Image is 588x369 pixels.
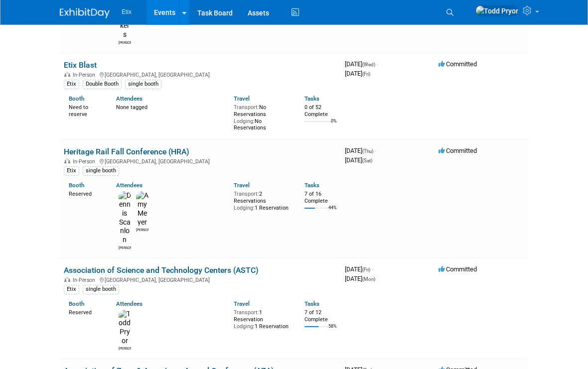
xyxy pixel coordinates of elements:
[83,167,119,176] div: single booth
[234,103,290,132] div: No Reservations No Reservations
[122,8,132,15] span: Etix
[362,62,375,68] span: (Wed)
[64,157,337,165] div: [GEOGRAPHIC_DATA], [GEOGRAPHIC_DATA]
[304,301,319,308] a: Tasks
[125,80,161,89] div: single booth
[119,346,131,352] div: Todd Pryor
[234,189,290,212] div: 2 Reservations 1 Reservation
[304,96,319,103] a: Tasks
[119,245,131,251] div: Dennis Scanlon
[73,159,98,165] span: In-Person
[116,96,143,103] a: Attendees
[304,182,319,189] a: Tasks
[64,167,79,176] div: Etix
[234,191,259,198] span: Transport:
[136,227,148,233] div: Amy Meyer
[73,72,98,79] span: In-Person
[234,324,255,330] span: Lodging:
[116,301,143,308] a: Attendees
[439,61,477,68] span: Committed
[345,70,370,78] span: [DATE]
[64,71,337,79] div: [GEOGRAPHIC_DATA], [GEOGRAPHIC_DATA]
[234,96,250,103] a: Travel
[234,105,259,111] span: Transport:
[116,182,143,189] a: Attendees
[234,310,259,316] span: Transport:
[328,206,337,219] td: 44%
[375,147,376,155] span: -
[64,159,70,164] img: In-Person Event
[328,324,337,338] td: 58%
[345,147,376,155] span: [DATE]
[362,149,373,154] span: (Thu)
[362,267,370,273] span: (Fri)
[64,285,79,294] div: Etix
[119,40,131,46] div: Brandi Vickers
[234,182,250,189] a: Travel
[64,72,70,77] img: In-Person Event
[234,119,255,125] span: Lodging:
[362,72,370,77] span: (Fri)
[64,61,97,70] a: Etix Blast
[69,189,101,198] div: Reserved
[362,277,375,282] span: (Mon)
[69,301,84,308] a: Booth
[234,308,290,330] div: 1 Reservation 1 Reservation
[234,205,255,212] span: Lodging:
[69,308,101,317] div: Reserved
[475,5,519,16] img: Todd Pryor
[345,275,375,283] span: [DATE]
[136,192,148,227] img: Amy Meyer
[69,103,101,118] div: Need to reserve
[362,158,372,164] span: (Sat)
[234,301,250,308] a: Travel
[345,61,378,68] span: [DATE]
[64,80,79,89] div: Etix
[83,80,122,89] div: Double Booth
[439,266,477,273] span: Committed
[119,310,131,346] img: Todd Pryor
[331,119,337,132] td: 0%
[377,61,378,68] span: -
[345,157,372,164] span: [DATE]
[116,103,227,112] div: None tagged
[372,266,373,273] span: -
[439,147,477,155] span: Committed
[60,8,110,18] img: ExhibitDay
[119,192,131,245] img: Dennis Scanlon
[83,285,119,294] div: single booth
[345,266,373,273] span: [DATE]
[64,276,337,284] div: [GEOGRAPHIC_DATA], [GEOGRAPHIC_DATA]
[69,96,84,103] a: Booth
[64,277,70,282] img: In-Person Event
[304,310,337,323] div: 7 of 12 Complete
[304,105,337,118] div: 0 of 52 Complete
[73,277,98,284] span: In-Person
[69,182,84,189] a: Booth
[64,147,189,157] a: Heritage Rail Fall Conference (HRA)
[64,266,259,275] a: Association of Science and Technology Centers (ASTC)
[304,191,337,205] div: 7 of 16 Complete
